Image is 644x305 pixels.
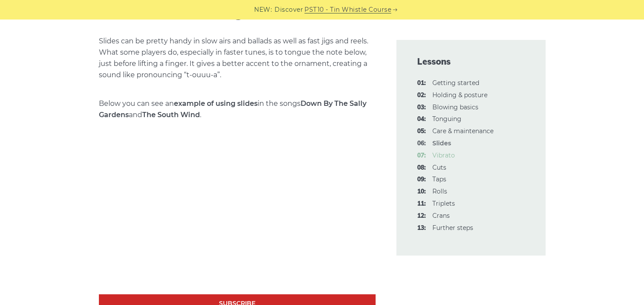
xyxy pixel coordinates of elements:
[432,224,473,232] a: 13:Further steps
[417,78,426,89] span: 01:
[99,36,376,81] p: Slides can be pretty handy in slow airs and ballads as well as fast jigs and reels. What some pla...
[99,99,366,119] strong: Down By The Sally Gardens
[432,151,455,159] a: 07:Vibrato
[417,90,426,101] span: 02:
[417,126,426,137] span: 05:
[254,5,272,15] span: NEW:
[432,175,446,183] a: 09:Taps
[304,5,391,15] a: PST10 - Tin Whistle Course
[417,187,426,197] span: 10:
[417,138,426,149] span: 06:
[275,5,303,15] span: Discover
[432,103,478,111] a: 03:Blowing basics
[142,111,200,119] strong: The South Wind
[417,163,426,173] span: 08:
[432,79,479,87] a: 01:Getting started
[432,212,450,220] a: 12:Crans
[174,99,258,108] strong: example of using slides
[432,91,487,99] a: 02:Holding & posture
[417,223,426,233] span: 13:
[417,174,426,185] span: 09:
[417,56,525,68] span: Lessons
[417,211,426,221] span: 12:
[417,102,426,113] span: 03:
[417,151,426,161] span: 07:
[99,98,376,121] p: Below you can see an in the songs and .
[417,199,426,209] span: 11:
[432,139,451,147] strong: Slides
[432,164,446,171] a: 08:Cuts
[417,114,426,125] span: 04:
[99,3,376,21] h2: When to use sliding on a tin whistle?
[432,187,447,195] a: 10:Rolls
[432,200,455,207] a: 11:Triplets
[432,127,494,135] a: 05:Care & maintenance
[99,138,376,294] iframe: Tin Whistle Slides - Down By The Sally Gardens & The South Wind
[432,115,461,123] a: 04:Tonguing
